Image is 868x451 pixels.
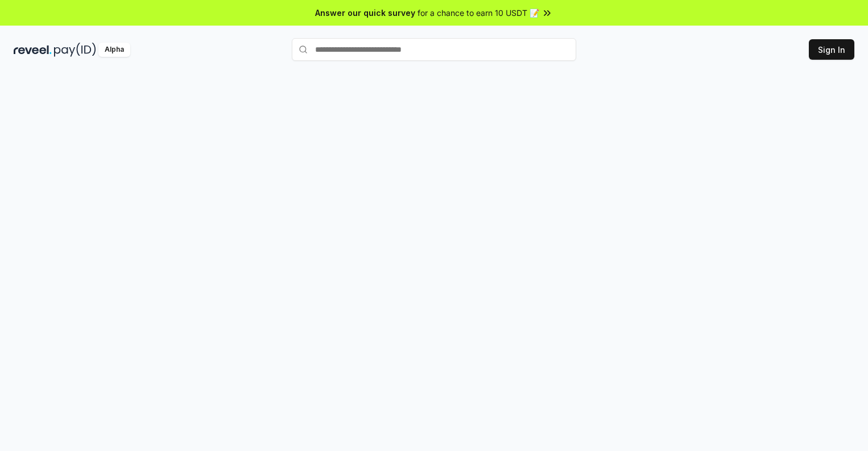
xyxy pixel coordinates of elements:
[54,43,96,57] img: pay_id
[315,7,415,19] span: Answer our quick survey
[418,7,539,19] span: for a chance to earn 10 USDT 📝
[809,39,854,60] button: Sign In
[98,43,130,57] div: Alpha
[14,43,52,57] img: reveel_dark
